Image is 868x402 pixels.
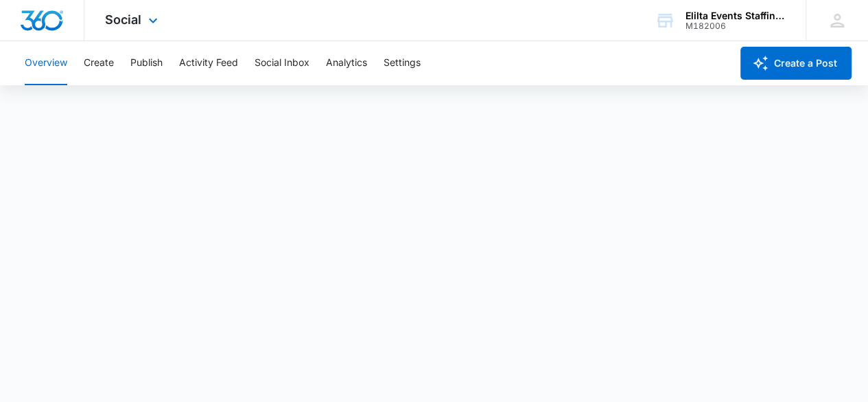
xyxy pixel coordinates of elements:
button: Social Inbox [255,41,309,85]
button: Create a Post [740,47,852,80]
span: Social [105,12,141,27]
button: Activity Feed [179,41,238,85]
button: Settings [384,41,421,85]
button: Overview [25,41,67,85]
div: account id [685,21,786,31]
button: Publish [130,41,163,85]
button: Analytics [326,41,367,85]
div: account name [685,10,786,21]
button: Create [84,41,114,85]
